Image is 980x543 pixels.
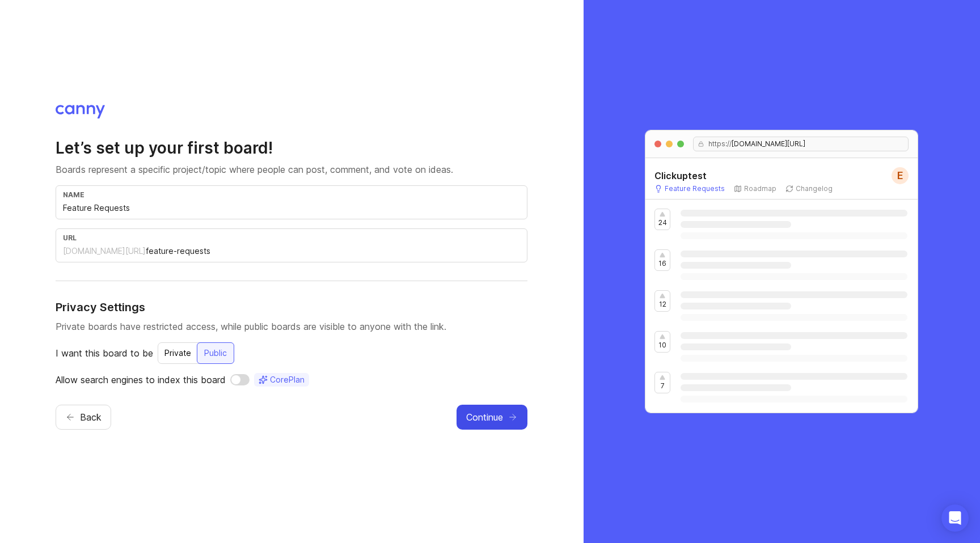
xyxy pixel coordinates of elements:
p: I want this board to be [56,346,153,360]
div: Open Intercom Messenger [941,504,969,532]
div: name [63,190,520,199]
button: Back [56,405,111,430]
button: Private [158,342,198,364]
p: 24 [658,218,667,227]
h5: Clickuptest [654,169,707,183]
p: 12 [659,300,666,309]
span: Continue [466,410,503,424]
input: e.g. Feature Requests [63,202,520,214]
button: Public [197,342,234,364]
p: Feature Requests [665,184,725,193]
p: 16 [658,259,666,268]
div: url [63,234,520,242]
span: Back [80,410,102,424]
p: Allow search engines to index this board [56,373,226,387]
span: [DOMAIN_NAME][URL] [732,139,805,149]
h4: Privacy Settings [56,299,527,315]
h2: Let’s set up your first board! [56,138,527,158]
span: https:// [704,139,732,149]
p: Changelog [796,184,833,193]
p: Private boards have restricted access, while public boards are visible to anyone with the link. [56,320,527,333]
span: Core Plan [270,374,305,385]
img: Canny logo [56,105,105,118]
div: [DOMAIN_NAME][URL] [63,245,146,257]
p: 7 [661,381,665,391]
div: E [892,167,909,184]
button: Continue [457,405,527,430]
div: Private [158,343,198,363]
p: Boards represent a specific project/topic where people can post, comment, and vote on ideas. [56,163,527,176]
p: 10 [658,341,666,350]
p: Roadmap [744,184,776,193]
